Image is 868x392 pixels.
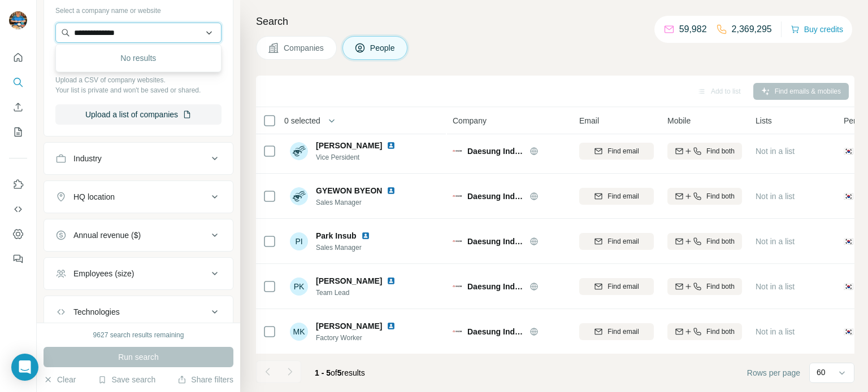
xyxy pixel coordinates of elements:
[706,191,735,201] span: Find both
[732,23,772,36] p: 2,369,295
[607,146,639,156] span: Find email
[316,140,382,151] span: [PERSON_NAME]
[256,14,854,29] h4: Search
[73,153,102,164] div: Industry
[607,281,639,292] span: Find email
[679,23,707,36] p: 59,982
[791,21,843,37] button: Buy credits
[315,368,331,377] span: 1 - 5
[667,233,742,250] button: Find both
[370,42,396,54] span: People
[579,278,654,295] button: Find email
[387,321,396,331] img: LinkedIn logo
[9,11,27,29] img: Avatar
[9,47,27,68] button: Quick start
[73,230,141,241] div: Annual revenue ($)
[290,323,308,341] div: MK
[667,323,742,340] button: Find both
[9,174,27,195] button: Use Surfe on LinkedIn
[467,236,524,247] span: Daesung Industry
[316,275,382,287] span: [PERSON_NAME]
[177,374,233,385] button: Share filters
[453,150,462,152] img: Logo of Daesung Industry
[607,191,639,201] span: Find email
[756,282,795,291] span: Not in a list
[55,85,222,95] p: Your list is private and won't be saved or shared.
[844,281,853,292] span: 🇰🇷
[756,147,795,156] span: Not in a list
[706,281,735,292] span: Find both
[58,47,219,69] div: No results
[579,188,654,205] button: Find email
[706,327,735,337] span: Find both
[44,183,233,210] button: HQ location
[756,327,795,336] span: Not in a list
[290,142,308,160] img: Avatar
[579,323,654,340] button: Find email
[316,333,400,343] span: Factory Worker
[844,326,853,337] span: 🇰🇷
[44,145,233,172] button: Industry
[44,260,233,287] button: Employees (size)
[467,326,524,337] span: Daesung Industry
[706,236,735,246] span: Find both
[44,222,233,249] button: Annual revenue ($)
[9,97,27,117] button: Enrich CSV
[44,374,76,385] button: Clear
[817,367,826,378] p: 60
[290,187,308,205] img: Avatar
[579,143,654,160] button: Find email
[73,306,120,318] div: Technologies
[387,276,396,285] img: LinkedIn logo
[667,278,742,295] button: Find both
[9,249,27,269] button: Feedback
[844,146,853,157] span: 🇰🇷
[11,354,38,381] div: Open Intercom Messenger
[73,268,134,279] div: Employees (size)
[579,115,599,126] span: Email
[467,146,524,157] span: Daesung Industry
[316,243,375,253] span: Sales Manager
[607,327,639,337] span: Find email
[9,122,27,142] button: My lists
[73,191,115,202] div: HQ location
[667,143,742,160] button: Find both
[844,191,853,202] span: 🇰🇷
[361,231,370,240] img: LinkedIn logo
[756,192,795,201] span: Not in a list
[284,115,320,126] span: 0 selected
[316,185,382,196] span: GYEWON BYEON
[756,115,772,126] span: Lists
[467,191,524,202] span: Daesung Industry
[316,320,382,332] span: [PERSON_NAME]
[844,236,853,247] span: 🇰🇷
[316,288,400,298] span: Team Lead
[315,368,365,377] span: results
[316,197,400,208] span: Sales Manager
[55,104,222,125] button: Upload a list of companies
[316,152,400,162] span: Vice Persident
[387,141,396,150] img: LinkedIn logo
[98,374,155,385] button: Save search
[316,230,357,241] span: Park Insub
[331,368,337,377] span: of
[453,331,462,333] img: Logo of Daesung Industry
[579,233,654,250] button: Find email
[387,186,396,195] img: LinkedIn logo
[284,42,325,54] span: Companies
[9,199,27,219] button: Use Surfe API
[290,278,308,296] div: PK
[55,1,222,16] div: Select a company name or website
[290,232,308,250] div: PI
[467,281,524,292] span: Daesung Industry
[453,195,462,197] img: Logo of Daesung Industry
[453,240,462,243] img: Logo of Daesung Industry
[756,237,795,246] span: Not in a list
[44,298,233,325] button: Technologies
[706,146,735,156] span: Find both
[453,115,487,126] span: Company
[667,188,742,205] button: Find both
[9,224,27,244] button: Dashboard
[747,367,800,378] span: Rows per page
[337,368,342,377] span: 5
